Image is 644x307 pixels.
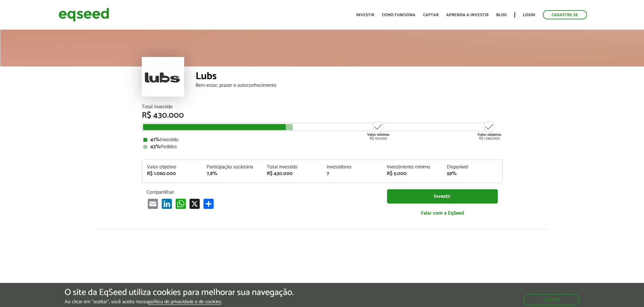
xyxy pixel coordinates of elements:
[423,13,439,17] a: Captar
[446,13,489,17] a: Aprenda a investir
[478,132,501,138] strong: Valor objetivo
[447,165,497,170] div: Disponível
[188,198,201,209] a: X
[160,198,173,209] a: LinkedIn
[387,171,437,176] div: R$ 5.000
[523,13,535,17] a: Login
[387,207,498,220] a: Falar com a EqSeed
[327,171,377,176] div: 7
[523,294,580,305] button: Aceitar
[196,71,503,83] div: Lubs
[267,165,317,170] div: Total investido
[356,13,374,17] a: Investir
[143,137,501,142] div: Investido
[143,144,501,149] div: Pedidos
[207,171,257,176] div: 7,8%
[147,171,197,176] div: R$ 1.060.000
[196,83,503,88] div: Bem-estar, prazer e autoconhecimento
[202,198,215,209] a: Compartilhar
[496,13,507,17] a: Blog
[478,120,501,141] div: R$ 1.060.000
[174,198,187,209] a: WhatsApp
[267,171,317,176] div: R$ 430.000
[367,132,390,138] strong: Valor mínimo
[382,13,416,17] a: Como funciona
[387,165,437,170] div: Investimento mínimo
[59,6,109,23] img: EqSeed
[147,165,197,170] div: Valor objetivo
[147,198,159,209] a: Email
[65,288,294,298] h5: O site da EqSeed utiliza cookies para melhorar sua navegação.
[148,299,221,305] a: política de privacidade e de cookies
[142,104,503,110] div: Total Investido
[573,281,631,294] a: Fale conosco
[387,189,498,204] a: Investir
[366,120,390,141] div: R$ 710.000
[447,171,497,176] div: 59%
[65,299,294,305] p: Ao clicar em "aceitar", você aceita nossa .
[150,142,160,151] strong: 43%
[142,111,503,120] div: R$ 430.000
[543,10,587,19] a: Cadastre-se
[147,189,378,195] p: Compartilhar:
[150,135,160,144] strong: 41%
[327,165,377,170] div: Investidores
[207,165,257,170] div: Participação societária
